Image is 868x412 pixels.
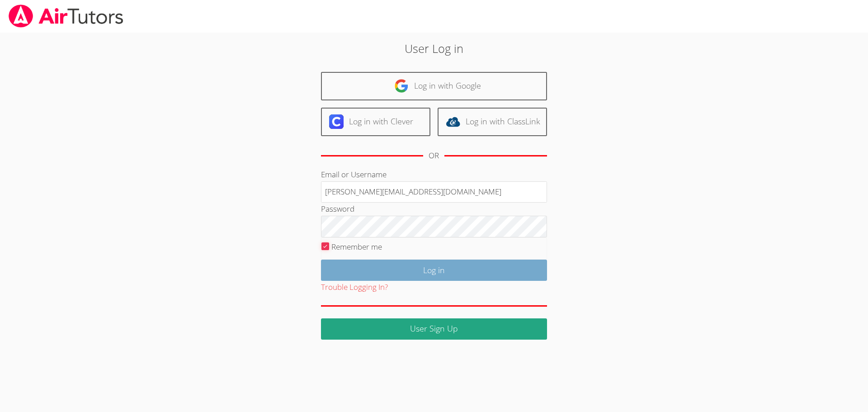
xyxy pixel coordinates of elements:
[321,108,430,136] a: Log in with Clever
[200,40,669,57] h2: User Log in
[8,5,124,28] img: airtutors_banner-c4298cdbf04f3fff15de1276eac7730deb9818008684d7c2e4769d2f7ddbe033.png
[446,114,460,129] img: classlink-logo-d6bb404cc1216ec64c9a2012d9dc4662098be43eaf13dc465df04b49fa7ab582.svg
[331,242,382,252] label: Remember me
[321,204,354,214] label: Password
[321,260,547,281] input: Log in
[429,149,439,162] div: OR
[321,72,547,100] a: Log in with Google
[321,169,387,180] label: Email or Username
[321,318,547,340] a: User Sign Up
[394,79,409,93] img: google-logo-50288ca7cdecda66e5e0955fdab243c47b7ad437acaf1139b6f446037453330a.svg
[438,108,547,136] a: Log in with ClassLink
[329,114,344,129] img: clever-logo-6eab21bc6e7a338710f1a6ff85c0baf02591cd810cc4098c63d3a4b26e2feb20.svg
[321,281,388,294] button: Trouble Logging In?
